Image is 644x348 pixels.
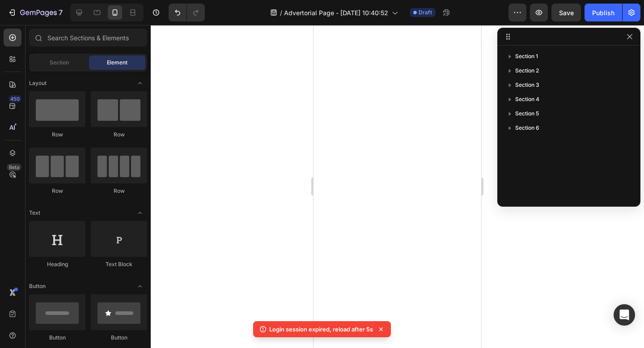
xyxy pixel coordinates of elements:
span: Toggle open [133,279,147,293]
div: Row [29,187,85,195]
span: Section 2 [515,66,539,75]
div: Text Block [91,260,147,268]
iframe: Design area [314,25,481,348]
div: 450 [8,95,21,102]
div: Button [29,334,85,342]
div: Beta [7,164,21,171]
p: 7 [59,7,63,18]
span: Layout [29,79,47,87]
span: Element [107,59,127,67]
span: Section [50,59,69,67]
div: Button [91,334,147,342]
div: Row [91,131,147,139]
button: Save [551,4,581,21]
div: Row [29,131,85,139]
div: Heading [29,260,85,268]
div: Undo/Redo [169,4,205,21]
span: / [280,8,282,17]
button: 7 [4,4,67,21]
div: Publish [592,8,614,17]
span: Section 4 [515,95,539,104]
input: Search Sections & Elements [29,29,147,47]
span: Toggle open [133,206,147,220]
span: Section 1 [515,52,538,61]
div: Open Intercom Messenger [614,304,635,326]
span: Section 3 [515,81,539,89]
span: Advertorial Page - [DATE] 10:40:52 [284,8,388,17]
span: Save [559,9,574,17]
span: Section 6 [515,123,539,132]
span: Section 5 [515,109,539,118]
span: Button [29,282,46,290]
p: Login session expired, reload after 5s [269,325,373,334]
div: Row [91,187,147,195]
button: Publish [585,4,622,21]
span: Draft [419,8,432,17]
span: Toggle open [133,76,147,90]
span: Text [29,209,40,217]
